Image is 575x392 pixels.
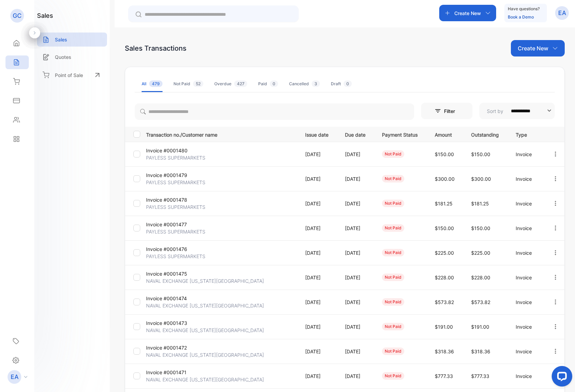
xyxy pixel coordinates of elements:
[331,81,352,87] div: Draft
[146,154,205,161] p: PAYLESS SUPERMARKETS
[345,249,368,256] p: [DATE]
[146,369,196,376] p: Invoice #0001471
[214,81,247,87] div: Overdue
[382,224,404,232] div: not paid
[471,250,490,256] span: $225.00
[305,151,331,158] p: [DATE]
[435,299,454,305] span: $573.82
[146,130,297,138] p: Transaction no./Customer name
[516,274,538,281] p: Invoice
[471,176,491,182] span: $300.00
[234,80,247,87] span: 427
[382,298,404,306] div: not paid
[345,175,368,182] p: [DATE]
[471,130,502,138] p: Outstanding
[382,372,404,380] div: not paid
[146,277,264,284] p: NAVAL EXCHANGE [US_STATE][GEOGRAPHIC_DATA]
[305,130,331,138] p: Issue date
[345,130,368,138] p: Due date
[382,274,404,281] div: not paid
[305,348,331,355] p: [DATE]
[471,299,490,305] span: $573.82
[558,9,566,17] p: EA
[146,319,196,327] p: Invoice #0001473
[435,176,455,182] span: $300.00
[471,201,489,206] span: $181.25
[516,299,538,306] p: Invoice
[435,201,453,206] span: $181.25
[516,249,538,256] p: Invoice
[55,72,83,79] p: Point of Sale
[479,103,555,119] button: Sort by
[55,36,67,43] p: Sales
[454,10,481,17] p: Create New
[37,33,107,47] a: Sales
[149,80,163,87] span: 479
[435,373,453,379] span: $777.33
[471,373,489,379] span: $777.33
[258,81,278,87] div: Paid
[508,5,540,12] p: Have questions?
[344,80,352,87] span: 0
[146,253,205,260] p: PAYLESS SUPERMARKETS
[146,228,205,235] p: PAYLESS SUPERMARKETS
[146,344,196,351] p: Invoice #0001472
[471,324,489,330] span: $191.00
[516,130,538,138] p: Type
[487,108,503,115] p: Sort by
[511,40,565,56] button: Create New
[471,151,490,157] span: $150.00
[305,225,331,232] p: [DATE]
[146,196,196,203] p: Invoice #0001478
[146,147,196,154] p: Invoice #0001480
[516,200,538,207] p: Invoice
[305,249,331,256] p: [DATE]
[305,175,331,182] p: [DATE]
[435,275,454,280] span: $228.00
[435,250,454,256] span: $225.00
[305,372,331,380] p: [DATE]
[305,274,331,281] p: [DATE]
[146,295,196,302] p: Invoice #0001474
[516,175,538,182] p: Invoice
[382,323,404,330] div: not paid
[146,179,205,186] p: PAYLESS SUPERMARKETS
[11,372,19,381] p: EA
[270,80,278,87] span: 0
[146,270,196,277] p: Invoice #0001475
[345,274,368,281] p: [DATE]
[142,81,163,87] div: All
[435,130,457,138] p: Amount
[312,80,320,87] span: 3
[382,347,404,355] div: not paid
[146,376,264,383] p: NAVAL EXCHANGE [US_STATE][GEOGRAPHIC_DATA]
[516,151,538,158] p: Invoice
[146,245,196,253] p: Invoice #0001476
[435,225,454,231] span: $150.00
[516,348,538,355] p: Invoice
[345,200,368,207] p: [DATE]
[305,323,331,330] p: [DATE]
[146,172,196,179] p: Invoice #0001479
[516,372,538,380] p: Invoice
[382,200,404,207] div: not paid
[471,275,490,280] span: $228.00
[146,221,196,228] p: Invoice #0001477
[382,175,404,182] div: not paid
[439,5,496,21] button: Create New
[146,327,264,334] p: NAVAL EXCHANGE [US_STATE][GEOGRAPHIC_DATA]
[146,351,264,358] p: NAVAL EXCHANGE [US_STATE][GEOGRAPHIC_DATA]
[305,200,331,207] p: [DATE]
[435,324,453,330] span: $191.00
[382,249,404,256] div: not paid
[173,81,203,87] div: Not Paid
[508,14,534,20] a: Book a Demo
[435,349,454,354] span: $318.36
[146,302,264,309] p: NAVAL EXCHANGE [US_STATE][GEOGRAPHIC_DATA]
[13,11,22,20] p: GC
[345,348,368,355] p: [DATE]
[345,225,368,232] p: [DATE]
[518,44,548,52] p: Create New
[345,151,368,158] p: [DATE]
